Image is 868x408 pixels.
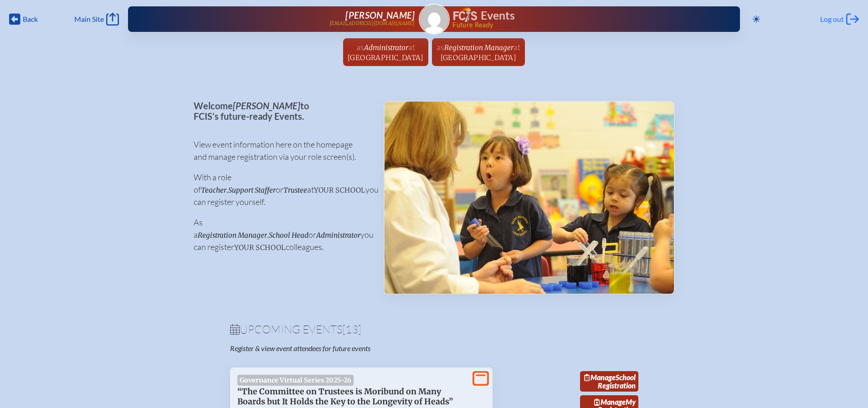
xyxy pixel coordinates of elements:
[198,231,267,240] span: Registration Manager
[329,20,415,26] p: [EMAIL_ADDRESS][DOMAIN_NAME]
[452,22,711,28] span: Future Ready
[234,243,286,252] span: your school
[444,43,514,52] span: Registration Manager
[194,101,369,121] p: Welcome to FCIS’s future-ready Events.
[316,231,360,240] span: Administrator
[385,102,674,294] img: Events
[157,10,415,28] a: [PERSON_NAME][EMAIL_ADDRESS][DOMAIN_NAME]
[441,53,517,62] span: [GEOGRAPHIC_DATA]
[820,15,844,24] span: Log out
[314,186,365,194] span: your school
[74,13,119,25] a: Main Site
[348,53,424,62] span: [GEOGRAPHIC_DATA]
[342,322,361,336] span: [13]
[420,5,449,34] img: Gravatar
[433,38,524,66] a: asRegistration Managerat[GEOGRAPHIC_DATA]
[230,324,638,335] h1: Upcoming Events
[237,387,453,407] span: “The Committee on Trustees is Moribund on Many Boards but It Holds the Key to the Longevity of He...
[269,231,308,240] span: School Head
[23,15,38,24] span: Back
[584,373,616,382] span: Manage
[408,42,415,52] span: at
[237,375,354,386] span: Governance Virtual Series 2025-26
[74,15,104,24] span: Main Site
[453,7,711,28] div: FCIS Events — Future ready
[594,398,626,406] span: Manage
[345,10,415,20] span: [PERSON_NAME]
[194,138,369,163] p: View event information here on the homepage and manage registration via your role screen(s).
[194,171,369,208] p: With a role of , or at you can register yourself.
[194,216,369,253] p: As a , or you can register colleagues.
[283,186,307,194] span: Trustee
[233,100,300,111] span: [PERSON_NAME]
[514,42,520,52] span: at
[344,38,427,66] a: asAdministratorat[GEOGRAPHIC_DATA]
[437,42,444,52] span: as
[356,42,364,52] span: as
[201,186,226,194] span: Teacher
[228,186,276,194] span: Support Staffer
[419,4,450,35] a: Gravatar
[230,344,471,353] p: Register & view event attendees for future events
[580,371,638,392] a: ManageSchool Registration
[364,43,408,52] span: Administrator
